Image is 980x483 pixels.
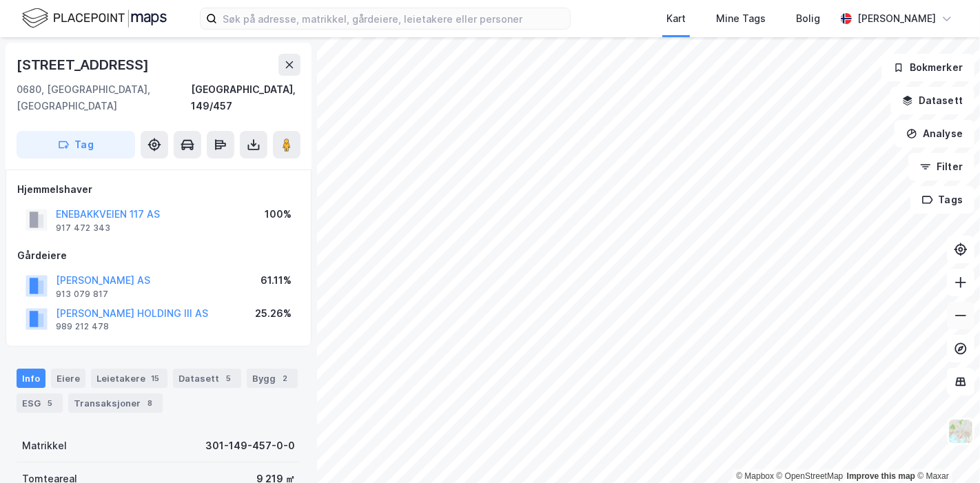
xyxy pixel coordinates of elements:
[847,471,915,481] a: Improve this map
[911,417,980,483] iframe: Chat Widget
[17,81,192,114] div: 0680, [GEOGRAPHIC_DATA], [GEOGRAPHIC_DATA]
[890,87,974,114] button: Datasett
[17,54,152,76] div: [STREET_ADDRESS]
[255,305,292,322] div: 25.26%
[247,369,298,388] div: Bygg
[22,6,167,30] img: logo.f888ab2527a4732fd821a326f86c7f29.svg
[261,272,292,289] div: 61.11%
[217,8,570,29] input: Søk på adresse, matrikkel, gårdeiere, leietakere eller personer
[895,120,974,147] button: Analyse
[22,438,67,454] div: Matrikkel
[43,396,57,410] div: 5
[17,393,63,413] div: ESG
[666,10,686,27] div: Kart
[911,417,980,483] div: Kontrollprogram for chat
[265,206,292,223] div: 100%
[192,81,300,114] div: [GEOGRAPHIC_DATA], 149/457
[68,393,163,413] div: Transaksjoner
[205,438,295,454] div: 301-149-457-0-0
[881,54,974,81] button: Bokmerker
[736,471,774,481] a: Mapbox
[857,10,936,27] div: [PERSON_NAME]
[173,369,241,388] div: Datasett
[56,289,108,300] div: 913 079 817
[56,223,110,234] div: 917 472 343
[17,369,45,388] div: Info
[222,371,236,385] div: 5
[278,371,292,385] div: 2
[51,369,85,388] div: Eiere
[777,471,844,481] a: OpenStreetMap
[796,10,820,27] div: Bolig
[910,186,974,214] button: Tags
[908,153,974,181] button: Filter
[17,247,300,264] div: Gårdeiere
[17,181,300,198] div: Hjemmelshaver
[143,396,157,410] div: 8
[56,321,109,332] div: 989 212 478
[148,371,162,385] div: 15
[91,369,167,388] div: Leietakere
[17,131,135,158] button: Tag
[716,10,766,27] div: Mine Tags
